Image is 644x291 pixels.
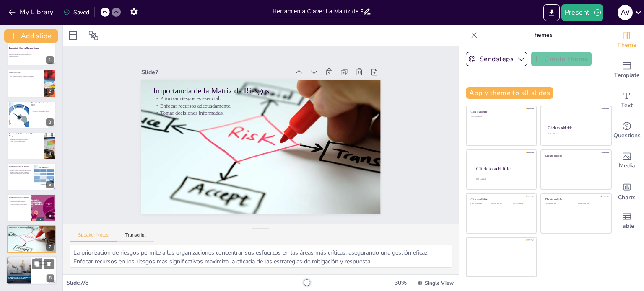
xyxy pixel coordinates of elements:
p: Los riesgos son dinámicos y cambian con el tiempo. [9,75,42,77]
div: Add a table [610,206,644,236]
div: Click to add text [512,203,531,205]
p: En esta presentación, exploraremos la Matriz de Riesgos, una herramienta esencial en los Sistemas... [9,51,54,55]
p: Herramienta clave en la gestión de riesgos. [34,260,54,263]
button: Export to PowerPoint [543,4,560,21]
span: Media [619,161,635,170]
span: Theme [617,41,636,50]
div: 3 [46,118,54,126]
button: My Library [6,5,57,19]
div: 4 [7,132,56,160]
p: Importancia de la Matriz de Riesgos [9,227,54,229]
div: Click to add text [545,203,572,205]
span: Text [621,101,633,110]
div: 2 [7,70,56,97]
span: Single View [425,280,454,286]
div: 7 [46,243,54,251]
div: 30 % [390,279,410,287]
div: Click to add title [545,154,605,157]
p: Enfocar recursos adecuadamente. [9,230,54,232]
button: Transcript [117,232,154,242]
div: 8 [47,274,54,282]
p: Generated with [URL] [9,55,54,57]
p: Beneficios de implementar un SIAR [31,102,54,106]
button: Sendsteps [466,52,527,66]
p: Priorizar riesgos es esencial. [193,39,371,172]
div: Click to add title [548,126,604,130]
div: Change the overall theme [610,25,644,55]
div: Click to add text [491,203,510,205]
div: 3 [7,101,56,129]
div: Get real-time input from your audience [610,116,644,146]
div: 5 [46,181,54,188]
div: 4 [46,150,54,157]
span: Template [614,71,640,80]
button: A V [618,4,633,21]
p: Tomar decisiones informadas. [9,232,54,233]
button: Create theme [531,52,592,66]
p: Anticiparse a problemas es crucial. [34,263,54,265]
strong: Herramienta Clave: La Matriz de Riesgos [9,47,39,49]
div: 7 [7,225,56,253]
div: Add images, graphics, shapes or video [610,146,644,176]
div: Add charts and graphs [610,176,644,206]
div: Click to add title [471,198,531,201]
span: Position [88,31,99,41]
div: 1 [7,39,56,66]
p: Proteger recursos es un beneficio clave del SIAR. [31,106,54,109]
span: Table [619,221,634,231]
p: Mejora la toma de decisiones. [31,109,54,111]
p: Caso de estudio en un aeropuerto. [9,201,29,202]
p: Priorizar riesgos es esencial. [9,229,54,230]
div: Click to add title [476,165,530,171]
button: Speaker Notes [70,232,117,242]
div: Click to add title [471,111,531,113]
p: Tomar decisiones informadas. [184,51,363,183]
span: Questions [613,131,641,140]
div: 6 [46,212,54,219]
span: Charts [618,193,636,202]
p: La Matriz de Riesgos organiza información de manera clara. [9,137,42,139]
button: Apply theme to all slides [466,87,553,99]
div: A V [618,5,633,20]
div: Add ready made slides [610,55,644,85]
p: Implementación marca la diferencia. [34,265,54,267]
p: Themes [481,25,602,45]
div: 1 [46,56,54,64]
p: Ejemplo de riesgo bajo: corte de energía. [9,171,31,173]
div: Slide 7 [199,10,324,104]
div: Click to add title [545,198,605,201]
p: La clasificación de riesgos guía la acción. [9,173,31,174]
p: Atención inmediata a riesgos críticos. [9,204,29,206]
p: ¿Qué es el SIAR? [9,71,42,73]
p: Implementar un SIAR ofrece múltiples beneficios. [9,77,42,79]
p: Ejemplo de Matriz de Riesgos [9,165,31,167]
div: 8 [6,256,57,285]
div: Add text boxes [610,85,644,116]
p: Conclusión [34,258,54,260]
p: Presentación de la herramienta: Matriz de Riesgos [9,133,42,137]
div: Slide 7 / 8 [66,279,301,287]
div: Click to add text [471,116,531,118]
p: Ayuda a priorizar riesgos críticos. [9,140,42,142]
p: Ejemplo de riesgo crítico: fallo en el servidor. [9,170,31,171]
button: Duplicate Slide [32,259,42,269]
div: 2 [46,88,54,95]
p: Permite evaluar probabilidad e impacto. [9,139,42,141]
textarea: La priorización de riesgos permite a las organizaciones concentrar sus esfuerzos en las áreas más... [70,245,452,268]
button: Present [561,4,603,21]
div: Saved [63,8,89,16]
button: Add slide [4,29,58,43]
p: Enfocar recursos adecuadamente. [189,45,367,178]
p: Un SIAR es un marco de trabajo para la gestión de riesgos. [9,74,42,76]
p: Identificación de riesgos principales. [9,202,29,204]
div: Click to add text [578,203,605,205]
p: Garantiza la continuidad del negocio. [31,111,54,112]
div: 5 [7,163,56,191]
div: Layout [66,29,80,42]
p: Ejemplo práctico: Aeropuerto [9,196,29,199]
div: Click to add body [476,178,529,180]
p: Importancia de la Matriz de Riesgos [196,31,377,167]
div: 6 [7,194,56,222]
button: Delete Slide [44,259,54,269]
div: Click to add text [548,134,603,135]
